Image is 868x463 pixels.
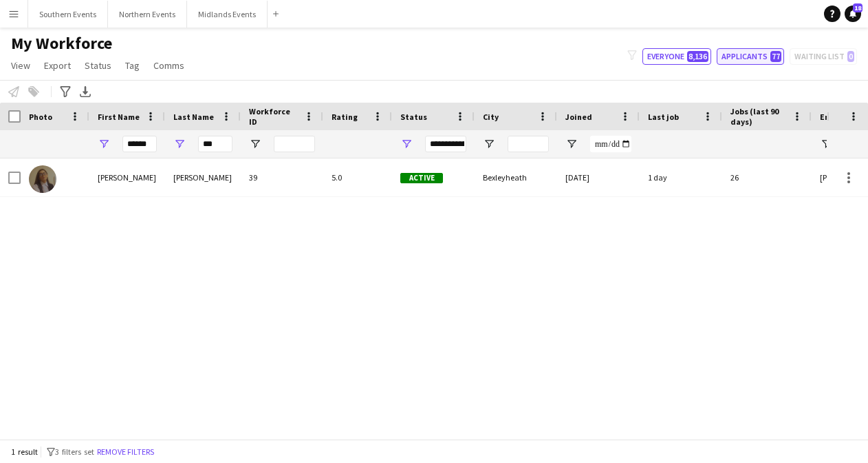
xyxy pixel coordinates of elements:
[323,158,392,196] div: 5.0
[173,112,214,122] span: Last Name
[565,138,578,150] button: Open Filter Menu
[148,56,190,74] a: Comms
[57,83,74,100] app-action-btn: Advanced filters
[79,56,117,74] a: Status
[722,158,812,196] div: 26
[122,136,157,152] input: First Name Filter Input
[55,446,94,457] span: 3 filters set
[483,138,495,150] button: Open Filter Menu
[29,165,56,193] img: Bethany Lawrence
[820,112,842,122] span: Email
[125,59,140,72] span: Tag
[11,59,30,72] span: View
[98,138,110,150] button: Open Filter Menu
[6,56,36,74] a: View
[77,83,94,100] app-action-btn: Export XLSX
[687,51,708,62] span: 8,136
[39,56,76,74] a: Export
[94,444,157,460] button: Remove filters
[332,112,358,122] span: Rating
[44,59,71,72] span: Export
[28,1,108,28] button: Southern Events
[89,158,165,196] div: [PERSON_NAME]
[853,3,862,12] span: 18
[730,106,787,127] span: Jobs (last 90 days)
[165,158,241,196] div: [PERSON_NAME]
[108,1,187,28] button: Northern Events
[590,136,631,152] input: Joined Filter Input
[717,48,784,65] button: Applicants77
[198,136,232,152] input: Last Name Filter Input
[640,158,722,196] div: 1 day
[508,136,549,152] input: City Filter Input
[475,158,557,196] div: Bexleyheath
[565,112,592,122] span: Joined
[249,138,261,150] button: Open Filter Menu
[29,112,52,122] span: Photo
[11,33,112,54] span: My Workforce
[173,138,186,150] button: Open Filter Menu
[98,112,140,122] span: First Name
[642,48,711,65] button: Everyone8,136
[187,1,268,28] button: Midlands Events
[483,112,499,122] span: City
[648,112,679,122] span: Last job
[820,138,832,150] button: Open Filter Menu
[85,59,111,72] span: Status
[400,138,413,150] button: Open Filter Menu
[153,59,184,72] span: Comms
[274,136,315,152] input: Workforce ID Filter Input
[400,173,443,183] span: Active
[120,56,145,74] a: Tag
[770,51,781,62] span: 77
[845,6,861,22] a: 18
[249,106,299,127] span: Workforce ID
[400,112,427,122] span: Status
[557,158,640,196] div: [DATE]
[241,158,323,196] div: 39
